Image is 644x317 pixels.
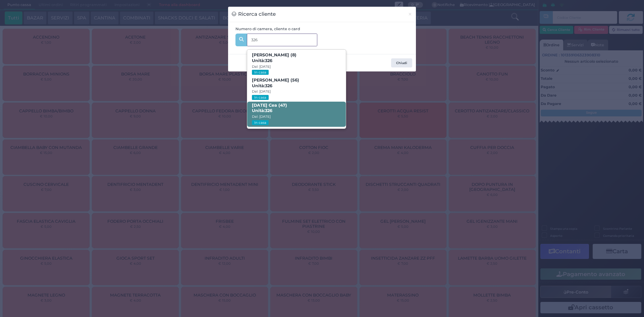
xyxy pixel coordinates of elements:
span: × [408,10,412,18]
small: In casa [252,95,268,100]
label: Numero di camera, cliente o card [235,26,300,32]
small: Dal: [DATE] [252,64,271,69]
input: Es. 'Mario Rossi', '220' o '108123234234' [247,34,317,46]
button: Chiudi [404,7,416,22]
b: [PERSON_NAME] (56) [252,77,299,88]
strong: 326 [265,108,272,113]
b: [DATE] Cea (47) [252,103,287,113]
span: Unità: [252,108,272,114]
strong: 326 [265,58,272,63]
span: Unità: [252,58,272,64]
strong: 326 [265,83,272,88]
button: Chiudi [391,58,412,68]
b: [PERSON_NAME] (8) [252,52,297,63]
small: Dal: [DATE] [252,114,271,119]
span: Unità: [252,83,272,89]
h3: Ricerca cliente [232,10,276,18]
small: Dal: [DATE] [252,89,271,94]
small: In casa [252,70,268,75]
small: In casa [252,120,268,125]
